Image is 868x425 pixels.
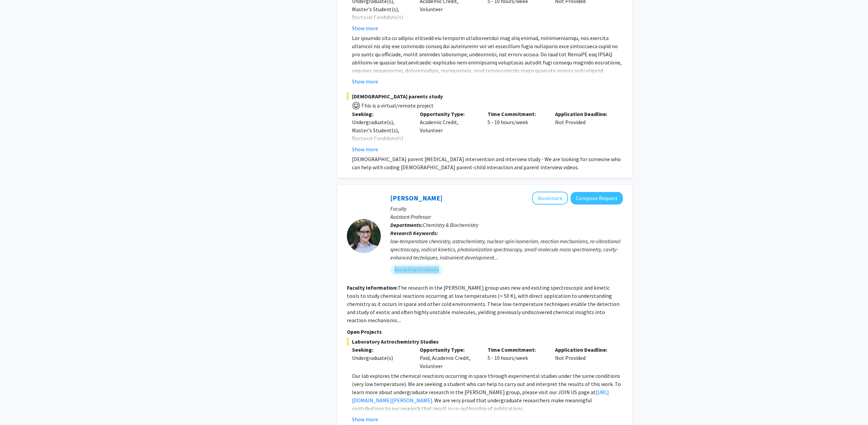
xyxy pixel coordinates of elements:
div: 5 - 10 hours/week [482,346,550,370]
span: Chemistry & Biochemistry [423,221,478,228]
b: Research Keywords: [390,230,438,236]
p: [DEMOGRAPHIC_DATA] parent [MEDICAL_DATA] intervention and interview study - We are looking for so... [352,155,623,171]
p: Time Commitment: [488,110,545,118]
p: Assistant Professor [390,213,623,221]
button: Show more [352,145,378,153]
div: Paid, Academic Credit, Volunteer [415,346,482,370]
iframe: Chat [5,394,29,420]
p: Lor ipsumdo sita co adipisc elitsedd eiu temporin utlaboreetdol mag aliq enimad, minimveniamqu, n... [352,34,623,115]
p: Faculty [390,205,623,213]
button: Show more [352,77,378,85]
div: 5 - 10 hours/week [482,110,550,153]
span: Laboratory Astrochemistry Studies [347,337,623,346]
span: This is a virtual/remote project [360,102,434,109]
b: Departments: [390,221,423,228]
p: Open Projects [347,328,623,336]
fg-read-more: The research in the [PERSON_NAME] group uses new and existing spectroscopic and kinetic tools to ... [347,284,619,324]
p: Opportunity Type: [420,110,477,118]
b: Faculty Information: [347,284,398,291]
p: Seeking: [352,346,410,354]
div: Undergraduate(s) [352,354,410,362]
button: Add Leah Dodson to Bookmarks [532,192,568,205]
mat-chip: Accepting Students [390,264,443,275]
div: Not Provided [550,110,618,153]
button: Show more [352,415,378,423]
p: Opportunity Type: [420,346,477,354]
a: [PERSON_NAME] [390,194,442,202]
p: Our lab explores the chemical reactions occurring in space through experimental studies under the... [352,372,623,412]
div: Academic Credit, Volunteer [415,110,482,153]
p: Application Deadline: [555,346,613,354]
div: Undergraduate(s), Master's Student(s), Doctoral Candidate(s) (PhD, MD, DMD, PharmD, etc.) [352,118,410,159]
div: Not Provided [550,346,618,370]
span: [DEMOGRAPHIC_DATA] parents study [347,92,623,100]
p: Time Commitment: [488,346,545,354]
p: Application Deadline: [555,110,613,118]
button: Show more [352,24,378,32]
p: Seeking: [352,110,410,118]
button: Compose Request to Leah Dodson [571,192,623,205]
div: low-temperature chemistry, astrochemistry, nuclear-spin isomerism, reaction mechanisms, ro-vibrat... [390,237,623,262]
